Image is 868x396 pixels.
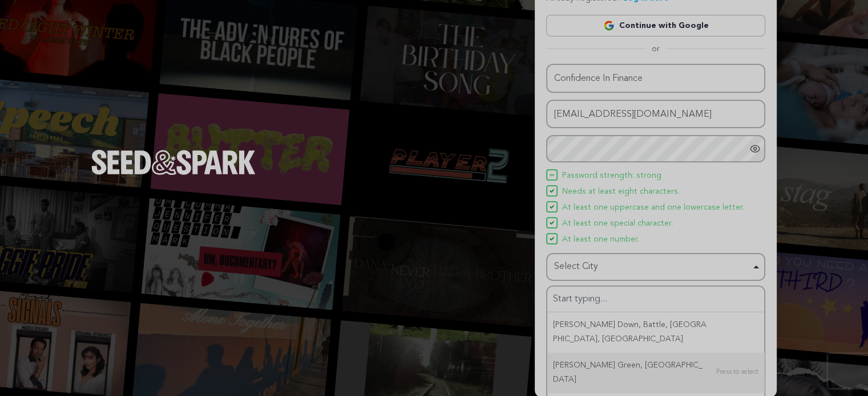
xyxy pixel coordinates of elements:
[546,100,765,129] input: Email address
[554,259,750,275] div: Select City
[550,205,554,209] img: Seed&Spark Icon
[91,150,256,175] img: Seed&Spark Logo
[562,233,639,247] span: At least one number.
[91,150,256,198] a: Seed&Spark Homepage
[749,143,761,154] a: Show password as plain text. Warning: this will display your password on the screen.
[547,353,764,393] div: [PERSON_NAME] Green, [GEOGRAPHIC_DATA]
[562,169,661,183] span: Password strength: strong
[645,43,667,55] span: or
[550,189,554,193] img: Seed&Spark Icon
[546,15,765,36] a: Continue with Google
[547,312,764,352] div: [PERSON_NAME] Down, Battle, [GEOGRAPHIC_DATA], [GEOGRAPHIC_DATA]
[603,20,615,31] img: Google logo
[547,287,764,312] input: Select City
[550,221,554,225] img: Seed&Spark Icon
[550,236,554,241] img: Seed&Spark Icon
[562,201,744,215] span: At least one uppercase and one lowercase letter.
[562,217,673,231] span: At least one special character.
[546,64,765,93] input: Name
[550,173,554,177] img: Seed&Spark Icon
[562,185,680,199] span: Needs at least eight characters.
